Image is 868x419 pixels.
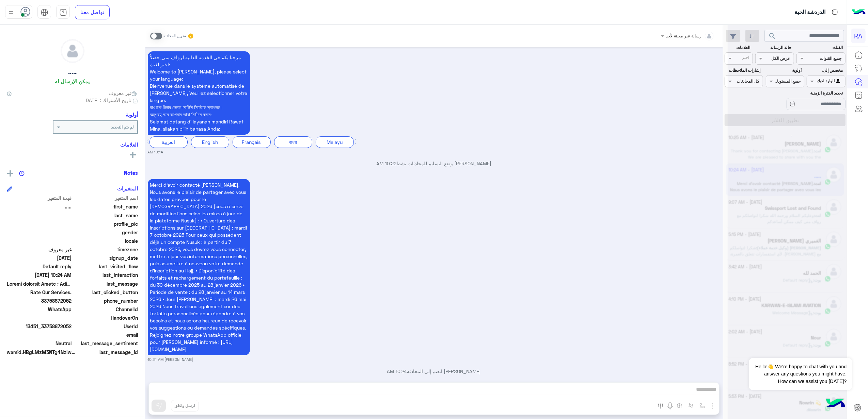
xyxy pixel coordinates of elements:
[124,170,138,176] h6: Notes
[73,254,138,262] span: signup_date
[831,8,839,16] img: tab
[73,280,138,287] span: last_message
[68,68,77,76] h5: .....
[73,289,138,296] span: last_clicked_button
[148,51,250,135] p: 7/10/2025, 10:14 AM
[55,78,90,84] h6: يمكن الإرسال له
[191,136,229,148] div: English
[824,392,848,416] img: hulul-logo.png
[666,33,702,38] span: رسالة غير معينة لأحد
[148,357,193,363] small: [PERSON_NAME] 10:24 AM
[19,171,25,176] img: notes
[149,136,188,148] div: العربية
[7,280,72,287] span: Salama ralikoum Objet : Demande de renseignement pour forfait Hajj 2026 Bonjour Monsieur, Je m’ap...
[126,112,138,118] h6: أولوية
[7,271,72,279] span: 2025-10-07T07:24:30.16Z
[7,237,72,245] span: null
[7,195,72,202] span: قيمة المتغير
[274,136,312,148] div: বাংলা
[73,297,138,304] span: phone_number
[109,89,138,97] span: غير معروف
[111,124,134,130] b: لم يتم التحديد
[377,161,397,167] span: 10:22 AM
[749,358,852,390] span: Hello!👋 We're happy to chat with you and answer any questions you might have. How can we assist y...
[742,54,750,62] div: اختر
[73,263,138,270] span: last_visited_flow
[7,331,72,338] span: null
[7,203,72,210] span: .....
[725,67,760,73] label: إشارات الملاحظات
[7,314,72,321] span: null
[73,331,138,338] span: email
[73,203,138,210] span: first_name
[150,182,248,352] span: Merci d’avoir contacté [PERSON_NAME]. Nous avons le plaisir de partager avec vous les dates prévu...
[387,369,407,374] span: 10:24 AM
[73,340,138,347] span: last_message_sentiment
[73,314,138,321] span: HandoverOn
[41,9,48,16] img: tab
[59,9,67,16] img: tab
[7,170,13,177] img: add
[725,45,750,51] label: العلامات
[7,323,72,330] span: 13451_33758872052
[76,349,138,356] span: last_message_id
[725,114,846,126] button: تطبيق الفلاتر
[148,179,250,355] p: 7/10/2025, 10:24 AM
[148,160,721,167] p: [PERSON_NAME] وضع التسليم للمحادثات نشط
[73,271,138,279] span: last_interaction
[7,349,75,356] span: wamid.HBgLMzM3NTg4NzIwNTIVAgASGCBBQzdBODNGRTVFNjM4ODhGQjY4NzRBRDcxRTE3RDBBNgA=
[7,306,72,313] span: 2
[7,254,72,262] span: 2025-02-14T09:37:20.841Z
[852,5,866,19] img: Logo
[316,136,354,148] div: Melayu
[73,212,138,219] span: last_name
[84,97,131,104] span: تاريخ الأشتراك : [DATE]
[851,29,866,43] div: RA
[7,263,72,270] span: Default reply
[781,130,793,142] div: loading...
[73,246,138,253] span: timezone
[56,5,70,19] a: tab
[73,229,138,236] span: gender
[73,306,138,313] span: ChannelId
[148,368,721,375] p: [PERSON_NAME] انضم إلى المحادثة
[7,141,138,148] h6: العلامات
[73,237,138,245] span: locale
[7,229,72,236] span: null
[148,150,163,155] small: 10:14 AM
[7,289,72,296] span: Rate Our Services.
[7,246,72,253] span: غير معروف
[73,195,138,202] span: اسم المتغير
[73,220,138,228] span: profile_pic
[7,297,72,304] span: 33758872052
[7,340,72,347] span: 0
[61,39,84,63] img: defaultAdmin.png
[163,33,186,39] small: تحويل المحادثة
[233,136,271,148] div: Français
[171,400,199,412] button: ارسل واغلق
[794,8,825,17] p: الدردشة الحية
[75,5,110,19] a: تواصل معنا
[73,323,138,330] span: UserId
[7,8,15,17] img: profile
[117,185,138,191] h6: المتغيرات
